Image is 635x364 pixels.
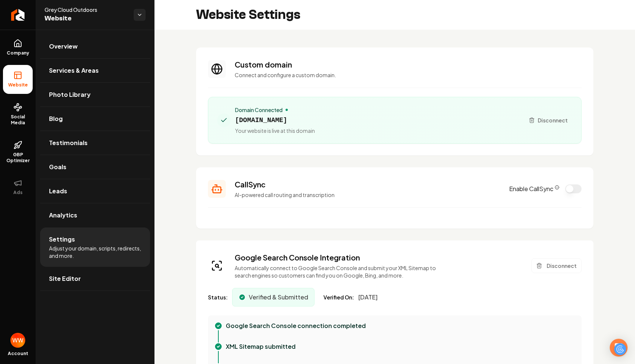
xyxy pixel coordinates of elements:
[49,90,91,99] span: Photo Library
[323,294,354,301] span: Verified On:
[235,264,444,279] p: Automatically connect to Google Search Console and submit your XML Sitemap to search engines so c...
[40,267,150,291] a: Site Editor
[10,333,25,348] img: Will Wallace
[40,155,150,179] a: Goals
[610,339,628,357] div: Open Intercom Messenger
[3,173,33,201] button: Ads
[524,114,572,127] button: Disconnect
[235,115,315,125] span: [DOMAIN_NAME]
[45,13,128,24] span: Website
[235,127,315,134] span: Your website is live at this domain
[196,7,300,22] h2: Website Settings
[11,9,25,21] img: Rebolt Logo
[40,83,150,106] a: Photo Library
[40,179,150,203] a: Leads
[555,185,559,190] button: CallSync Info
[49,235,75,244] span: Settings
[538,117,568,124] span: Disconnect
[226,342,296,351] p: XML Sitemap submitted
[235,106,283,114] span: Domain Connected
[509,184,559,193] label: Enable CallSync
[49,42,78,51] span: Overview
[49,187,67,196] span: Leads
[49,138,88,147] span: Testimonials
[249,293,308,302] span: Verified & Submitted
[49,66,99,75] span: Services & Areas
[226,321,366,330] p: Google Search Console connection completed
[235,71,582,79] p: Connect and configure a custom domain.
[10,333,25,348] button: Open user button
[3,33,33,62] a: Company
[49,163,66,171] span: Goals
[235,59,582,70] h3: Custom domain
[40,59,150,82] a: Services & Areas
[5,82,31,88] span: Website
[45,6,128,13] span: Grey Cloud Outdoors
[40,35,150,58] a: Overview
[235,179,500,190] h3: CallSync
[49,274,81,283] span: Site Editor
[3,114,33,126] span: Social Media
[358,293,378,302] span: [DATE]
[4,50,32,56] span: Company
[531,258,582,273] button: Disconnect
[3,152,33,164] span: GBP Optimizer
[40,107,150,131] a: Blog
[208,294,228,301] span: Status:
[49,211,77,220] span: Analytics
[235,252,444,263] h3: Google Search Console Integration
[49,114,63,123] span: Blog
[235,191,500,199] p: AI-powered call routing and transcription
[3,97,33,132] a: Social Media
[10,190,26,196] span: Ads
[49,245,141,259] span: Adjust your domain, scripts, redirects, and more.
[40,131,150,155] a: Testimonials
[8,351,28,357] span: Account
[40,203,150,227] a: Analytics
[3,135,33,170] a: GBP Optimizer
